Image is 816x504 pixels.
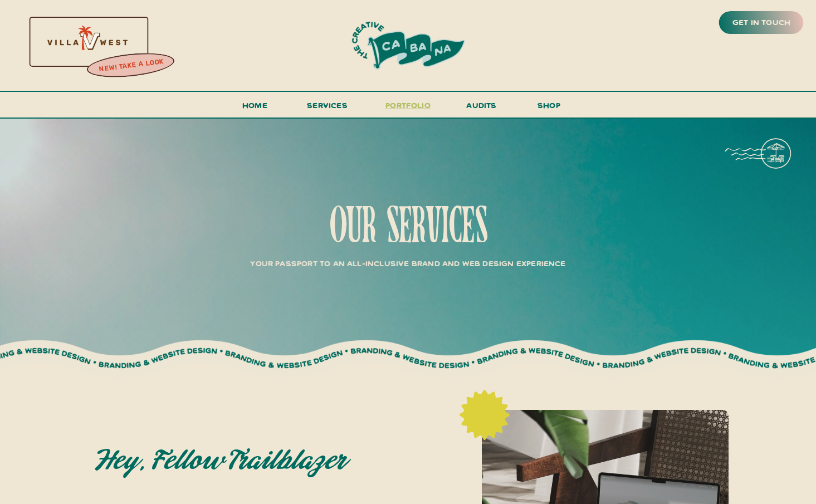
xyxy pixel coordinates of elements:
span: services [307,100,348,110]
a: get in touch [730,15,793,31]
a: new! take a look [85,55,177,77]
a: portfolio [382,98,434,119]
a: shop [522,98,576,118]
h2: Hey, fellow trailblazer [95,447,399,475]
h1: our services [216,203,601,252]
a: audits [465,98,499,118]
a: Home [238,98,272,119]
a: services [304,98,351,119]
p: Your Passport to an All-Inclusive Brand and Web Design Experience [221,256,596,267]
